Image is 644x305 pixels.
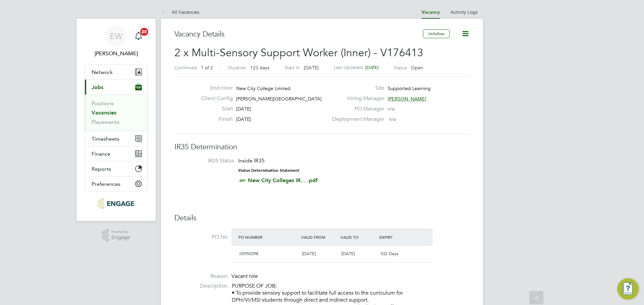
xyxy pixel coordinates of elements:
[238,157,265,164] span: Inside IR35
[161,9,199,15] a: All Vacancies
[339,231,378,243] div: Valid To
[328,105,384,112] label: PO Manager
[196,105,233,112] label: Start
[92,69,113,75] span: Network
[236,106,251,112] span: [DATE]
[236,116,251,122] span: [DATE]
[102,229,130,242] a: Powered byEngage
[92,151,110,157] span: Finance
[85,176,147,191] button: Preferences
[174,65,197,71] label: Confirmed
[334,64,363,70] label: Last Updated
[85,25,148,58] a: EW[PERSON_NAME]
[181,157,234,164] label: IR35 Status
[85,80,147,94] button: Jobs
[239,251,258,256] span: 05950398
[92,136,119,142] span: Timesheets
[174,273,227,280] label: Reason
[423,29,450,38] button: Unfollow
[450,9,478,15] a: Activity Logs
[284,65,300,71] label: Start In
[85,50,148,58] span: Ella Wratten
[140,28,148,36] span: 20
[389,116,396,122] span: n/a
[174,283,227,290] label: Description
[174,142,470,152] h3: IR35 Determination
[228,65,246,71] label: Duration
[174,46,423,59] span: 2 x Multi-Sensory Support Worker (Inner) - V176413
[237,231,300,243] div: PO Number
[92,100,114,106] a: Positions
[92,166,111,172] span: Reports
[196,95,233,102] label: Client Config
[92,84,103,90] span: Jobs
[341,251,355,256] span: [DATE]
[92,119,119,125] a: Placements
[85,94,147,131] div: Jobs
[302,251,316,256] span: [DATE]
[76,19,156,221] nav: Main navigation
[328,85,384,92] label: Site
[174,234,227,241] label: PO No
[98,198,134,209] img: blackstonerecruitment-logo-retina.png
[250,65,269,71] span: 123 days
[248,177,318,183] a: New City Colleges IR... .pdf
[617,278,639,300] button: Engage Resource Center
[236,85,290,91] span: New City College Limited
[238,168,300,173] strong: Status Determination Statement
[85,161,147,176] button: Reports
[196,116,233,123] label: Finish
[300,231,339,243] div: Valid From
[85,131,147,146] button: Timesheets
[92,109,116,116] a: Vacancies
[201,65,213,71] span: 1 of 2
[388,85,431,91] span: Supported Learning
[380,251,398,256] span: 332 Days
[132,25,145,47] a: 20
[111,229,130,235] span: Powered by
[196,85,233,92] label: End Hirer
[328,95,384,102] label: Hiring Manager
[110,32,122,41] span: EW
[111,235,130,240] span: Engage
[304,65,319,71] span: [DATE]
[411,65,423,71] span: Open
[174,29,423,39] h3: Vacancy Details
[231,273,258,280] span: Vacant role
[328,116,384,123] label: Deployment Manager
[422,9,440,15] a: Vacancy
[85,65,147,79] button: Network
[236,96,322,102] span: [PERSON_NAME][GEOGRAPHIC_DATA]
[394,65,407,71] label: Status
[85,146,147,161] button: Finance
[388,96,426,102] span: [PERSON_NAME]
[378,231,417,243] div: Expiry
[92,181,120,187] span: Preferences
[85,198,148,209] a: Go to home page
[388,106,394,112] span: n/a
[365,65,379,70] span: [DATE]
[174,213,470,223] h3: Details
